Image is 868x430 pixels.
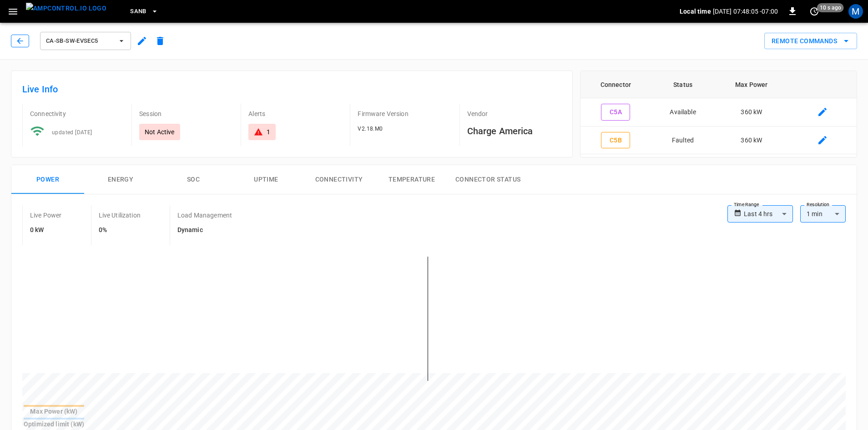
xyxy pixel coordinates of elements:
[30,211,62,220] p: Live Power
[651,71,715,98] th: Status
[651,126,715,155] td: Faulted
[800,205,846,223] div: 1 min
[375,165,448,194] button: Temperature
[467,109,561,118] p: Vendor
[744,205,793,223] div: Last 4 hrs
[601,104,630,121] button: C5A
[807,201,829,208] label: Resolution
[30,109,124,118] p: Connectivity
[358,126,383,132] span: V2.18.M0
[713,7,778,16] p: [DATE] 07:48:05 -07:00
[817,3,844,12] span: 10 s ago
[30,225,62,235] h6: 0 kW
[303,165,375,194] button: Connectivity
[807,4,822,19] button: set refresh interval
[177,211,232,220] p: Load Management
[248,109,343,118] p: Alerts
[467,124,561,138] h6: Charge America
[52,129,92,136] span: updated [DATE]
[26,3,106,14] img: ampcontrol.io logo
[157,165,230,194] button: SOC
[715,126,788,155] td: 360 kW
[601,132,630,149] button: C5B
[764,33,857,50] div: remote commands options
[580,71,857,154] table: connector table
[139,109,233,118] p: Session
[734,201,759,208] label: Time Range
[448,165,528,194] button: Connector Status
[230,165,303,194] button: Uptime
[848,4,863,19] div: profile-icon
[358,109,452,118] p: Firmware Version
[130,6,146,17] span: SanB
[126,3,162,20] button: SanB
[84,165,157,194] button: Energy
[764,33,857,50] button: Remote Commands
[11,165,84,194] button: Power
[715,98,788,126] td: 360 kW
[145,127,175,137] p: Not Active
[715,71,788,98] th: Max Power
[99,211,141,220] p: Live Utilization
[22,82,561,96] h6: Live Info
[40,32,131,50] button: ca-sb-sw-evseC5
[580,71,651,98] th: Connector
[99,225,141,235] h6: 0%
[177,225,232,235] h6: Dynamic
[651,98,715,126] td: Available
[46,36,113,46] span: ca-sb-sw-evseC5
[267,127,270,137] div: 1
[680,7,711,16] p: Local time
